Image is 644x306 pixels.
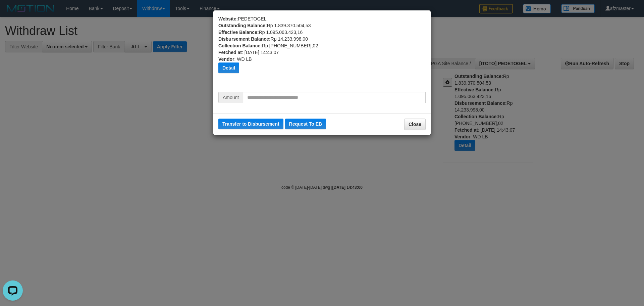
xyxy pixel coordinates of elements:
[3,3,23,23] button: Open LiveChat chat widget
[218,30,259,35] b: Effective Balance:
[218,50,242,55] b: Fetched at
[218,62,239,73] button: Detail
[404,119,426,130] button: Close
[218,56,234,62] b: Vendor
[218,15,426,92] div: PEDETOGEL Rp 1.839.370.504,53 Rp 1.095.063.423,16 Rp 14.233.998,00 Rp [PHONE_NUMBER],02 : [DATE] ...
[218,36,271,42] b: Disbursement Balance:
[218,16,238,21] b: Website:
[218,43,262,48] b: Collection Balance:
[218,119,283,129] button: Transfer to Disbursement
[218,92,243,103] span: Amount
[285,119,326,129] button: Request To EB
[218,23,267,28] b: Outstanding Balance:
